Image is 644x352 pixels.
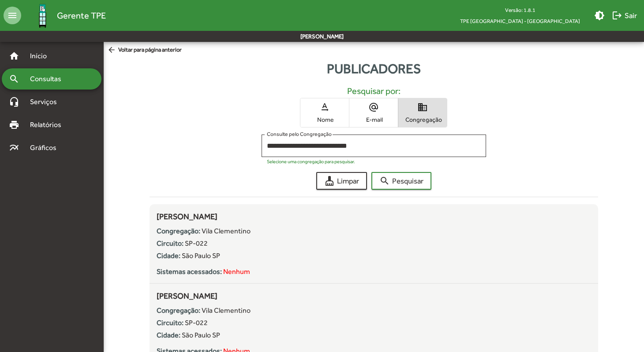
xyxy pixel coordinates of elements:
[157,267,222,276] strong: Sistemas acessados:
[157,331,180,339] strong: Cidade:
[157,86,591,96] h5: Pesquisar por:
[25,142,68,153] span: Gráficos
[379,173,423,189] span: Pesquisar
[28,1,57,30] img: Logo
[398,98,447,127] button: Congregação
[267,159,355,164] mat-hint: Selecione uma congregação para pesquisar.
[202,227,251,235] span: Vila Clementino
[157,227,200,235] strong: Congregação:
[453,15,587,26] span: TPE [GEOGRAPHIC_DATA] - [GEOGRAPHIC_DATA]
[57,8,106,22] span: Gerente TPE
[379,176,390,186] mat-icon: search
[319,102,330,112] mat-icon: text_rotation_none
[185,318,208,327] span: SP-022
[324,173,359,189] span: Limpar
[9,142,19,153] mat-icon: multiline_chart
[349,98,398,127] button: E-mail
[303,116,347,124] span: Nome
[182,251,220,260] span: São Paulo SP
[352,116,396,124] span: E-mail
[316,172,367,190] button: Limpar
[9,51,19,61] mat-icon: home
[401,116,445,124] span: Congregação
[25,120,73,130] span: Relatórios
[21,1,106,30] a: Gerente TPE
[608,7,640,23] button: Sair
[9,97,19,107] mat-icon: headset_mic
[417,102,428,112] mat-icon: domain
[9,74,19,84] mat-icon: search
[107,45,182,55] span: Voltar para página anterior
[300,98,349,127] button: Nome
[9,120,19,130] mat-icon: print
[368,102,379,112] mat-icon: alternate_email
[107,45,118,55] mat-icon: arrow_back
[324,176,335,186] mat-icon: cleaning_services
[25,51,60,61] span: Início
[104,59,644,79] div: Publicadores
[594,10,605,21] mat-icon: brightness_medium
[371,172,431,190] button: Pesquisar
[202,306,251,315] span: Vila Clementino
[25,97,69,107] span: Serviços
[223,267,250,276] span: Nenhum
[4,7,21,24] mat-icon: menu
[157,291,217,300] span: [PERSON_NAME]
[157,212,217,221] span: [PERSON_NAME]
[612,7,637,23] span: Sair
[182,331,220,339] span: São Paulo SP
[185,239,208,247] span: SP-022
[157,318,183,327] strong: Circuito:
[612,10,622,21] mat-icon: logout
[157,251,180,260] strong: Cidade:
[453,4,587,15] div: Versão: 1.8.1
[157,306,200,315] strong: Congregação:
[157,239,183,247] strong: Circuito:
[25,74,73,84] span: Consultas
